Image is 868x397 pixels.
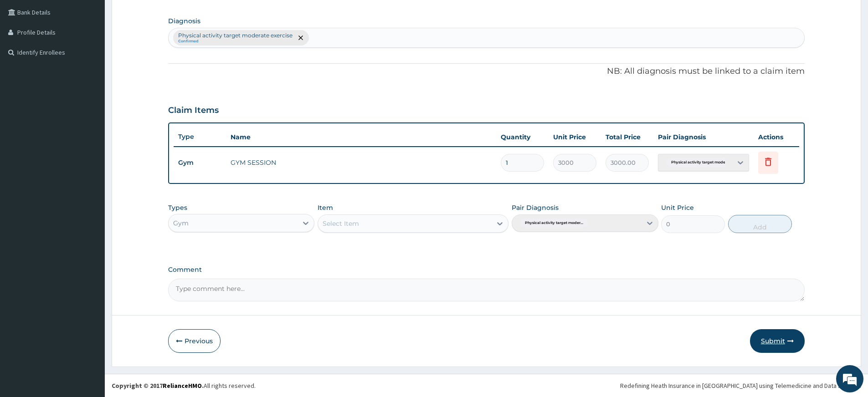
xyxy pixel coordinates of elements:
[661,203,694,212] label: Unit Price
[168,204,187,212] label: Types
[112,382,204,390] strong: Copyright © 2017 .
[226,128,496,146] th: Name
[653,128,754,146] th: Pair Diagnosis
[173,219,189,228] div: Gym
[512,203,559,212] label: Pair Diagnosis
[168,266,805,274] label: Comment
[5,249,174,280] textarea: Type your message and hit 'Enter'
[318,203,333,212] label: Item
[601,128,653,146] th: Total Price
[168,106,219,116] h3: Claim Items
[168,329,221,353] button: Previous
[728,215,792,233] button: Add
[53,115,126,207] span: We're online!
[168,16,200,25] label: Diagnosis
[226,153,496,172] td: GYM SESSION
[149,5,171,26] div: Minimize live chat window
[754,128,799,146] th: Actions
[47,51,153,63] div: Chat with us now
[323,219,359,228] div: Select Item
[17,46,37,68] img: d_794563401_company_1708531726252_794563401
[174,128,226,145] th: Type
[105,374,868,397] footer: All rights reserved.
[620,381,861,390] div: Redefining Heath Insurance in [GEOGRAPHIC_DATA] using Telemedicine and Data Science!
[163,382,202,390] a: RelianceHMO
[496,128,549,146] th: Quantity
[750,329,805,353] button: Submit
[174,154,226,171] td: Gym
[549,128,601,146] th: Unit Price
[168,66,805,77] p: NB: All diagnosis must be linked to a claim item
